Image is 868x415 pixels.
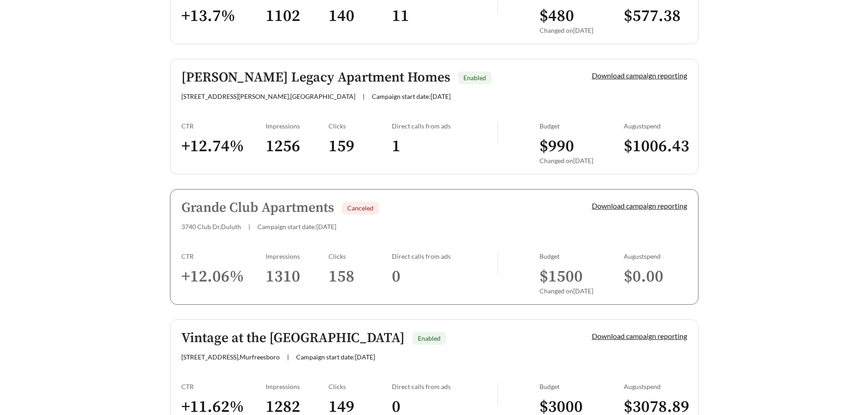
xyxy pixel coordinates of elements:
span: 3740 Club Dr , Duluth [181,223,241,231]
span: | [248,223,250,231]
h3: $ 1500 [539,266,624,287]
div: Changed on [DATE] [539,26,624,34]
h3: 158 [329,266,392,287]
span: Campaign start date: [DATE] [257,223,336,231]
div: Impressions [266,122,329,130]
h3: 140 [329,6,392,26]
div: Clicks [329,383,392,390]
div: Direct calls from ads [392,252,497,260]
h3: 1256 [266,136,329,157]
h3: + 12.74 % [181,136,266,157]
h5: [PERSON_NAME] Legacy Apartment Homes [181,70,450,85]
div: CTR [181,252,266,260]
h3: $ 480 [539,6,624,26]
h3: $ 990 [539,136,624,157]
div: Impressions [266,383,329,390]
span: Enabled [418,334,441,342]
h3: + 13.7 % [181,6,266,26]
span: [STREET_ADDRESS] , Murfreesboro [181,353,280,361]
h3: $ 0.00 [624,266,687,287]
div: CTR [181,383,266,390]
span: Campaign start date: [DATE] [296,353,375,361]
h3: 0 [392,266,497,287]
h5: Vintage at the [GEOGRAPHIC_DATA] [181,331,405,346]
div: Direct calls from ads [392,122,497,130]
img: line [497,252,498,274]
div: Budget [539,252,624,260]
span: | [287,353,289,361]
h3: 1310 [266,266,329,287]
a: Grande Club ApartmentsCanceled3740 Club Dr,Duluth|Campaign start date:[DATE]Download campaign rep... [170,189,699,305]
div: Budget [539,383,624,390]
div: Clicks [329,252,392,260]
h3: + 12.06 % [181,266,266,287]
a: Download campaign reporting [592,332,687,340]
span: [STREET_ADDRESS][PERSON_NAME] , [GEOGRAPHIC_DATA] [181,92,355,100]
div: Impressions [266,252,329,260]
h3: $ 577.38 [624,6,687,26]
span: Canceled [347,204,374,212]
div: CTR [181,122,266,130]
a: Download campaign reporting [592,201,687,210]
span: Campaign start date: [DATE] [372,92,451,100]
h3: 1102 [266,6,329,26]
a: Download campaign reporting [592,71,687,80]
span: | [363,92,365,100]
div: August spend [624,383,687,390]
h3: 11 [392,6,497,26]
div: Changed on [DATE] [539,287,624,295]
h3: $ 1006.43 [624,136,687,157]
div: Budget [539,122,624,130]
div: Changed on [DATE] [539,157,624,164]
img: line [497,383,498,405]
h3: 1 [392,136,497,157]
div: August spend [624,252,687,260]
div: Clicks [329,122,392,130]
img: line [497,122,498,144]
h5: Grande Club Apartments [181,200,334,215]
a: [PERSON_NAME] Legacy Apartment HomesEnabled[STREET_ADDRESS][PERSON_NAME],[GEOGRAPHIC_DATA]|Campai... [170,59,699,174]
div: August spend [624,122,687,130]
span: Enabled [463,74,486,82]
div: Direct calls from ads [392,383,497,390]
h3: 159 [329,136,392,157]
